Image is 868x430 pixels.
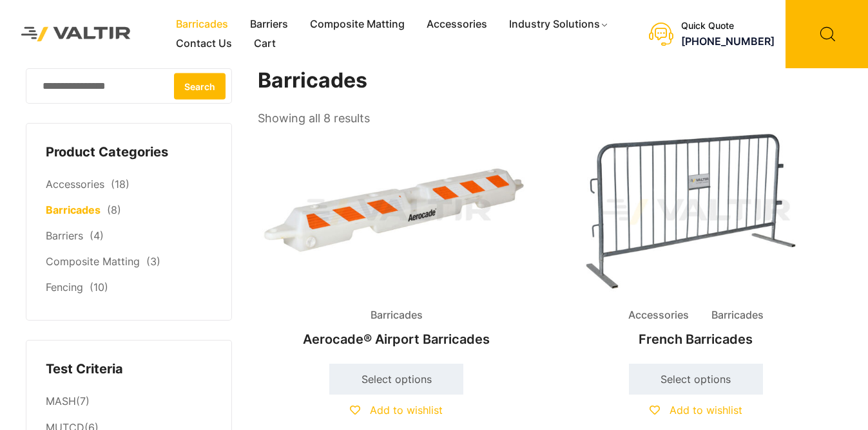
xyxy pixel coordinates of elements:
a: Cart [243,34,287,53]
h1: Barricades [258,68,836,93]
a: Barriers [46,229,83,242]
a: Composite Matting [299,15,416,34]
img: Valtir Rentals [10,15,142,53]
a: Accessories [416,15,498,34]
h2: Aerocade® Airport Barricades [258,325,535,353]
span: Add to wishlist [670,404,742,416]
span: (8) [107,203,121,216]
a: Contact Us [165,34,243,53]
a: Barriers [239,15,299,34]
span: Accessories [619,306,699,325]
span: Barricades [702,306,773,325]
a: [PHONE_NUMBER] [681,35,775,48]
h2: French Barricades [557,325,835,353]
a: BarricadesAerocade® Airport Barricades [258,129,535,353]
a: Select options for “French Barricades” [629,364,763,395]
a: Industry Solutions [498,15,620,34]
p: Showing all 8 results [258,107,370,129]
a: MASH [46,395,76,407]
a: Add to wishlist [350,404,443,416]
a: Add to wishlist [650,404,742,416]
h4: Test Criteria [46,360,212,379]
h4: Product Categories [46,143,212,162]
a: Composite Matting [46,255,140,268]
span: (10) [90,281,108,294]
div: Quick Quote [681,21,775,32]
span: Barricades [361,306,432,325]
span: (18) [111,178,130,191]
span: (4) [90,229,104,242]
span: (3) [146,255,160,268]
a: Accessories [46,178,104,191]
a: Barricades [46,203,101,216]
a: Accessories BarricadesFrench Barricades [557,129,835,353]
a: Select options for “Aerocade® Airport Barricades” [329,364,463,395]
li: (7) [46,388,212,415]
span: Add to wishlist [370,404,443,416]
a: Fencing [46,281,83,294]
button: Search [174,73,226,99]
a: Barricades [165,15,239,34]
